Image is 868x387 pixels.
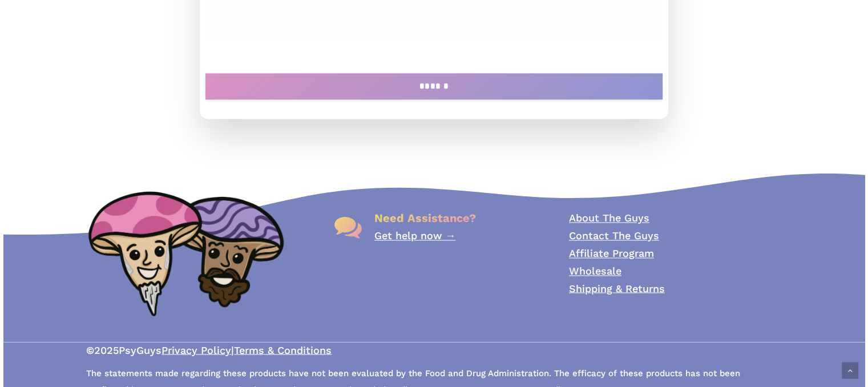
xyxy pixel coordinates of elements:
a: About The Guys [569,212,649,224]
b: © [86,344,94,356]
img: PsyGuys Heads Logo [86,178,286,328]
a: Affiliate Program [569,247,654,259]
a: Terms & Conditions [234,344,332,356]
span: PsyGuys | [86,344,332,358]
a: Shipping & Returns [569,282,665,294]
a: Back to top [842,362,858,379]
span: 2025 [94,344,119,356]
a: Get help now → [374,229,455,241]
a: Wholesale [569,265,621,277]
a: Privacy Policy [162,344,231,356]
span: Need Assistance? [374,211,476,225]
a: Contact The Guys [569,229,659,241]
